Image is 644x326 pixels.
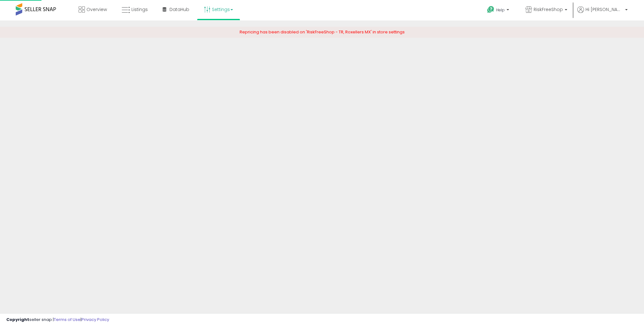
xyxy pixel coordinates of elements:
[86,6,107,13] span: Overview
[240,29,405,35] span: Repricing has been disabled on 'RiskFreeShop - TR, Roxellers MX' in store settings
[487,6,495,14] i: Get Help
[131,6,148,13] span: Listings
[586,6,623,13] span: Hi [PERSON_NAME]
[577,6,628,20] a: Hi [PERSON_NAME]
[169,6,189,13] span: DataHub
[534,6,563,13] span: RiskFreeShop
[482,1,515,20] a: Help
[496,7,505,13] span: Help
